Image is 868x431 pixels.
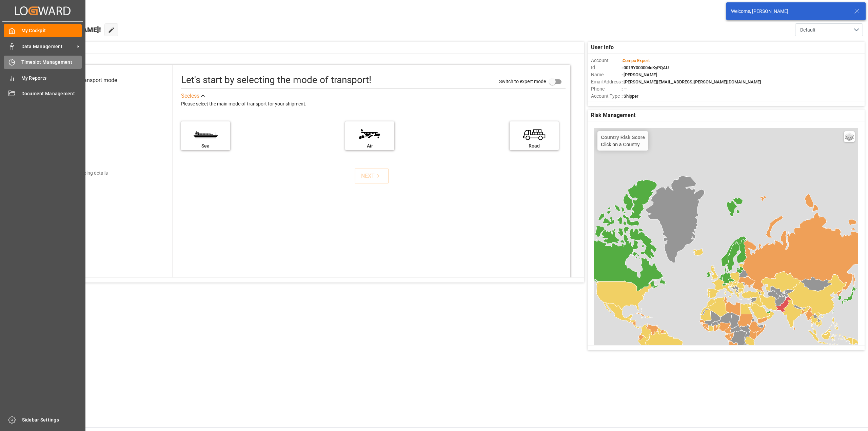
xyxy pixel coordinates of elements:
[601,135,645,147] div: Click on a Country
[622,86,627,92] span: : —
[4,56,82,69] a: Timeslot Management
[844,131,855,142] a: Layers
[21,75,82,82] span: My Reports
[622,58,650,63] span: :
[731,8,848,15] div: Welcome, [PERSON_NAME]
[4,24,82,37] a: My Cockpit
[623,58,650,63] span: Compo Expert
[355,169,389,183] button: NEXT
[361,172,382,180] div: NEXT
[622,72,657,77] span: : [PERSON_NAME]
[622,79,761,84] span: : [PERSON_NAME][EMAIL_ADDRESS][PERSON_NAME][DOMAIN_NAME]
[591,85,622,93] span: Phone
[64,76,117,84] div: Select transport mode
[22,416,83,424] span: Sidebar Settings
[591,111,635,119] span: Risk Management
[622,65,669,70] span: : 0019Y000004dKyPQAU
[21,59,82,66] span: Timeslot Management
[591,71,622,78] span: Name
[21,90,82,97] span: Document Management
[499,79,546,84] span: Switch to expert mode
[591,57,622,64] span: Account
[4,87,82,100] a: Document Management
[21,27,82,34] span: My Cockpit
[65,170,108,177] div: Add shipping details
[4,71,82,84] a: My Reports
[800,26,815,34] span: Default
[513,142,555,150] div: Road
[21,43,75,50] span: Data Management
[181,100,566,108] div: Please select the main mode of transport for your shipment.
[184,142,227,150] div: Sea
[795,23,863,36] button: open menu
[349,142,391,150] div: Air
[181,73,371,87] div: Let's start by selecting the mode of transport!
[591,93,622,100] span: Account Type
[591,78,622,85] span: Email Address
[601,135,645,140] h4: Country Risk Score
[622,94,638,99] span: : Shipper
[181,92,199,100] div: See less
[591,43,614,52] span: User Info
[591,64,622,71] span: Id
